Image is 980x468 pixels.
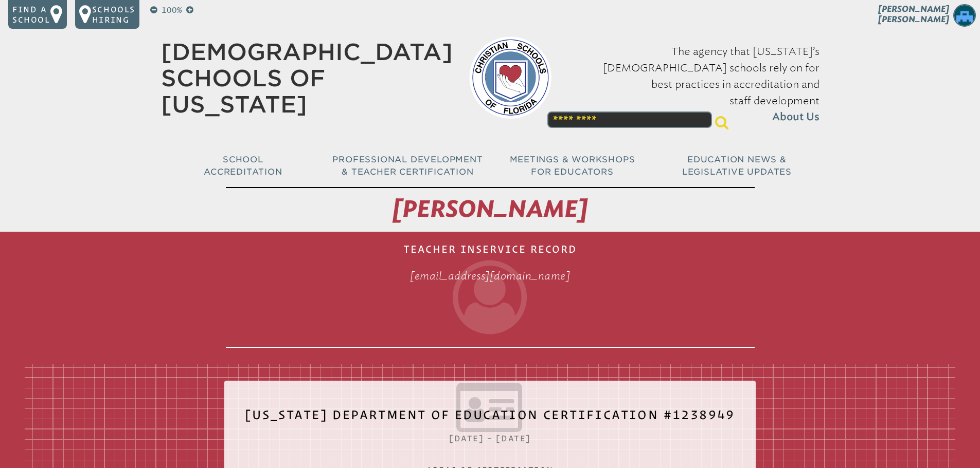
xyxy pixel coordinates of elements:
[393,195,587,223] span: [PERSON_NAME]
[92,4,135,25] p: Schools Hiring
[204,155,282,177] span: School Accreditation
[161,39,453,118] a: [DEMOGRAPHIC_DATA] Schools of [US_STATE]
[159,4,184,16] p: 100%
[449,434,531,443] span: [DATE] – [DATE]
[226,236,755,348] h1: Teacher Inservice Record
[568,43,819,125] p: The agency that [US_STATE]’s [DEMOGRAPHIC_DATA] schools rely on for best practices in accreditati...
[245,401,735,436] h2: [US_STATE] Department of Education Certification #1238949
[953,4,976,27] img: 49a54f7e02998ca6e2af28b0999cb579
[469,36,551,119] img: csf-logo-web-colors.png
[12,4,50,25] p: Find a school
[332,155,483,177] span: Professional Development & Teacher Certification
[682,155,792,177] span: Education News & Legislative Updates
[510,155,635,177] span: Meetings & Workshops for Educators
[878,4,949,24] span: [PERSON_NAME] [PERSON_NAME]
[772,109,819,125] span: About Us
